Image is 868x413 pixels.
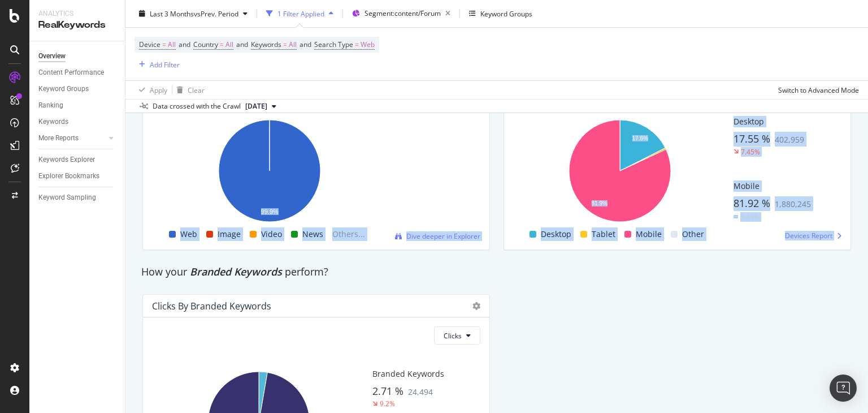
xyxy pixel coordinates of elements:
svg: A chart. [513,114,726,227]
span: Others... [328,227,370,241]
button: Clear [172,81,205,99]
div: Keywords [38,116,68,128]
div: Keywords Explorer [38,154,95,166]
span: 402,959 [775,134,804,145]
span: Web [361,37,375,53]
span: News [302,227,323,241]
div: 9.2% [380,399,395,408]
button: Switch to Advanced Mode [774,81,859,99]
div: 1 Filter Applied [277,8,324,18]
button: Segment:content/Forum [348,5,455,23]
svg: A chart. [152,114,387,227]
a: Devices Report [785,231,841,240]
button: Clicks [434,326,480,345]
span: Country [193,40,218,49]
span: Mobile [734,180,759,191]
span: Segment: content/Forum [364,8,441,18]
span: Mobile [636,227,662,241]
span: 2.71 % [372,384,403,398]
span: All [225,37,233,53]
div: 3.45% [740,212,759,222]
div: Analytics [38,9,116,19]
span: Image [218,227,241,241]
div: Clicks By Branded Keywords [152,300,271,312]
span: 81.92 % [734,196,770,210]
a: Keyword Sampling [38,192,117,204]
text: 99.9% [261,208,279,214]
a: Keywords Explorer [38,154,117,166]
div: Keyword Sampling [38,192,96,204]
div: 7.45% [741,147,760,157]
div: Data crossed with the Crawl [153,101,241,111]
div: Explorer Bookmarks [38,170,99,182]
span: and [179,40,190,49]
span: 2025 Sep. 1st [245,101,267,111]
div: How your perform? [141,265,491,279]
span: Branded Keywords [190,265,282,278]
div: Clear [188,85,205,94]
span: Last 3 Months [150,8,194,18]
div: Ranking [38,100,63,111]
img: Equal [734,215,738,218]
div: Switch to Advanced Mode [778,85,859,94]
span: All [289,37,297,53]
span: = [220,40,224,49]
span: Search Type [314,40,353,49]
span: vs Prev. Period [194,8,238,18]
span: Desktop [541,227,571,241]
button: Apply [134,81,167,99]
a: Keywords [38,116,117,128]
div: Apply [150,85,167,94]
button: Keyword Groups [465,5,537,23]
span: Branded Keywords [372,368,444,379]
span: All [168,37,176,53]
button: Last 3 MonthsvsPrev. Period [134,5,252,23]
a: Keyword Groups [38,83,117,95]
button: [DATE] [241,100,281,113]
text: 17.6% [632,135,648,141]
span: = [162,40,166,49]
text: 81.9% [592,200,607,206]
span: Tablet [592,227,615,241]
div: Keyword Groups [480,8,532,18]
span: = [283,40,287,49]
span: Devices Report [785,231,832,240]
span: Video [261,227,282,241]
a: More Reports [38,132,106,144]
span: Desktop [734,116,764,127]
span: 24,494 [408,386,433,397]
span: and [236,40,248,49]
div: Content Performance [38,67,104,79]
div: RealKeywords [38,19,116,32]
a: Explorer Bookmarks [38,170,117,182]
span: Web [180,227,197,241]
div: Open Intercom Messenger [830,375,857,402]
button: Add Filter [134,58,180,71]
span: Other [682,227,704,241]
button: 1 Filter Applied [262,5,338,23]
a: Overview [38,50,117,62]
span: Device [139,40,160,49]
span: 1,880,245 [775,199,811,209]
a: Dive deeper in Explorer [395,231,480,241]
a: Content Performance [38,67,117,79]
div: More Reports [38,132,79,144]
span: Clicks [444,331,462,341]
span: 17.55 % [734,132,770,145]
span: Dive deeper in Explorer [406,231,480,241]
span: Keywords [251,40,281,49]
div: Keyword Groups [38,83,89,95]
span: = [355,40,359,49]
span: and [300,40,311,49]
a: Ranking [38,100,117,111]
div: Overview [38,50,66,62]
div: Add Filter [150,59,180,69]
